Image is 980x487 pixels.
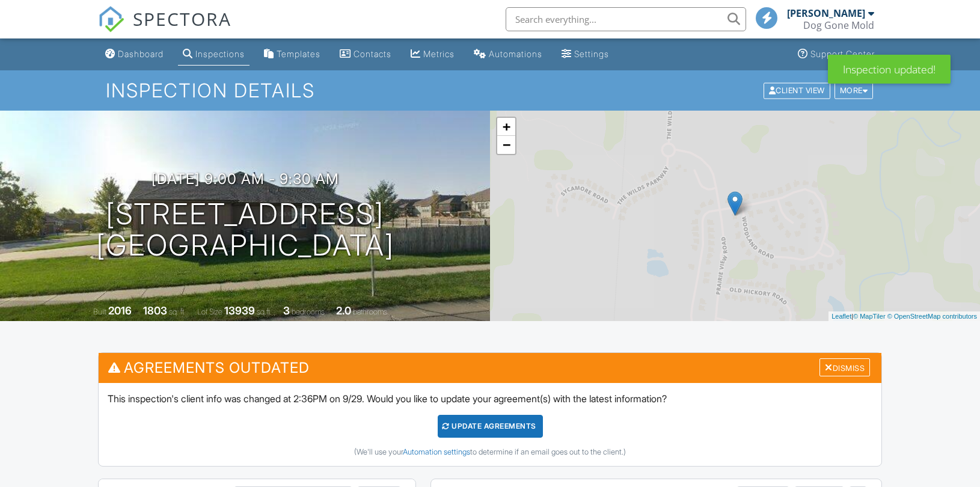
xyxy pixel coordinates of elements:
a: Automations (Basic) [469,43,547,66]
a: SPECTORA [98,16,231,41]
input: Search everything... [506,7,746,31]
span: SPECTORA [133,6,231,31]
span: Built [93,307,106,316]
div: More [835,82,874,99]
a: Inspections [178,43,250,66]
div: Templates [277,49,320,59]
div: Dashboard [118,49,164,59]
div: Settings [574,49,609,59]
a: Support Center [793,43,880,66]
div: 13939 [224,304,255,317]
h3: Agreements Outdated [99,353,881,382]
h1: Inspection Details [106,80,874,101]
span: bedrooms [292,307,325,316]
a: Dashboard [100,43,168,66]
div: Dog Gone Mold [803,19,874,31]
h1: [STREET_ADDRESS] [GEOGRAPHIC_DATA] [96,198,394,262]
a: Zoom out [497,136,515,154]
div: Support Center [810,49,875,59]
div: Inspections [195,49,245,59]
span: sq. ft. [169,307,186,316]
div: Inspection updated! [828,55,951,84]
span: bathrooms [353,307,387,316]
div: Contacts [354,49,391,59]
h3: [DATE] 9:00 am - 9:30 am [152,171,339,187]
a: Client View [762,85,833,94]
a: Zoom in [497,118,515,136]
a: Settings [557,43,614,66]
img: The Best Home Inspection Software - Spectora [98,6,124,32]
span: Lot Size [197,307,222,316]
div: 2.0 [336,304,351,317]
a: © MapTiler [853,313,886,320]
div: Update Agreements [438,415,543,438]
div: Automations [489,49,542,59]
a: Contacts [335,43,396,66]
div: | [828,311,980,322]
a: © OpenStreetMap contributors [887,313,977,320]
a: Metrics [406,43,459,66]
div: 3 [283,304,290,317]
div: Dismiss [819,358,870,377]
a: Leaflet [831,313,851,320]
div: 2016 [108,304,132,317]
span: sq.ft. [257,307,272,316]
div: (We'll use your to determine if an email goes out to the client.) [108,447,872,457]
div: [PERSON_NAME] [787,7,865,19]
a: Templates [259,43,325,66]
div: This inspection's client info was changed at 2:36PM on 9/29. Would you like to update your agreem... [99,383,881,466]
div: 1803 [143,304,167,317]
a: Automation settings [403,447,470,456]
div: Client View [764,82,830,99]
div: Metrics [423,49,455,59]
